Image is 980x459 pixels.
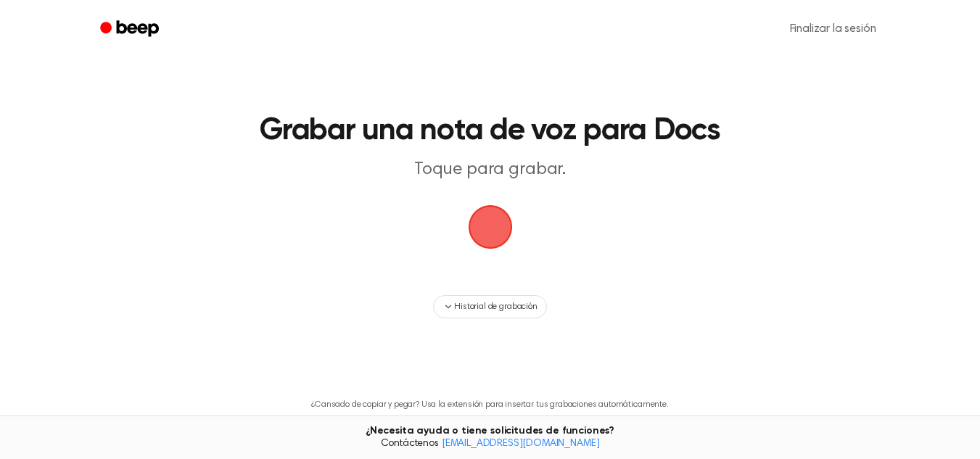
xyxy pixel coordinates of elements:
font: Contáctenos [381,439,439,449]
font: Grabar una nota de voz para Docs [260,116,720,146]
font: ¿Cansado de copiar y pegar? Usa la extensión para insertar tus grabaciones automáticamente. [311,400,668,409]
font: Historial de grabación [454,302,537,311]
button: Historial de grabación [433,295,546,318]
a: Finalizar la sesión [775,12,891,46]
button: Logotipo de Beep [469,205,512,249]
font: Toque para grabar. [414,161,566,178]
a: [EMAIL_ADDRESS][DOMAIN_NAME] [442,439,600,449]
a: Bip [90,15,172,44]
font: ¿Necesita ayuda o tiene solicitudes de funciones? [366,426,614,436]
font: Finalizar la sesión [790,23,876,35]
